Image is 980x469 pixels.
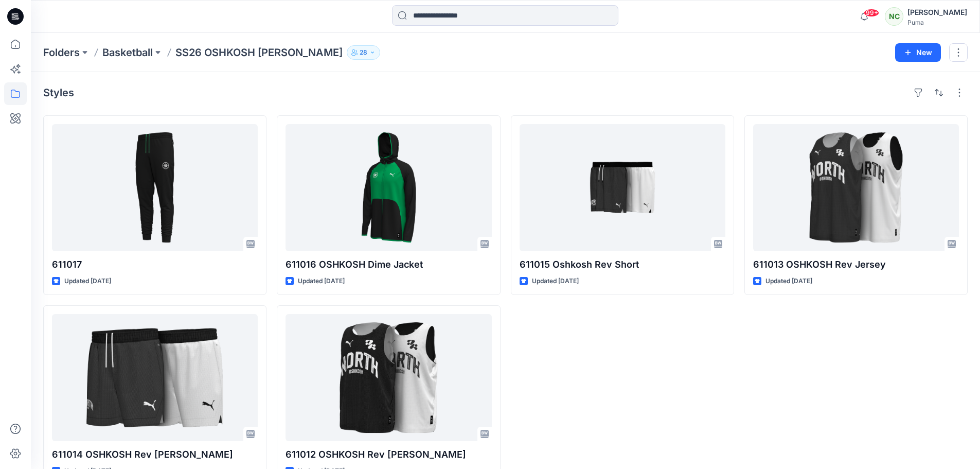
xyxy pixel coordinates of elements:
[360,47,367,58] p: 28
[885,7,903,26] div: NC
[520,124,725,251] a: 611015 Oshkosh Rev Short
[286,314,491,441] a: 611012 OSHKOSH Rev Jersey Jr
[286,257,491,272] p: 611016 OSHKOSH Dime Jacket
[43,45,80,60] a: Folders
[52,257,258,272] p: 611017
[907,19,967,26] div: Puma
[864,9,879,17] span: 99+
[175,45,343,60] p: SS26 OSHKOSH [PERSON_NAME]
[286,124,491,251] a: 611016 OSHKOSH Dime Jacket
[286,447,491,462] p: 611012 OSHKOSH Rev [PERSON_NAME]
[43,86,74,99] h4: Styles
[52,447,258,462] p: 611014 OSHKOSH Rev [PERSON_NAME]
[753,257,959,272] p: 611013 OSHKOSH Rev Jersey
[520,257,725,272] p: 611015 Oshkosh Rev Short
[895,43,941,62] button: New
[102,45,153,60] a: Basketball
[52,314,258,441] a: 611014 OSHKOSH Rev Jersey Jr
[907,6,967,19] div: [PERSON_NAME]
[753,124,959,251] a: 611013 OSHKOSH Rev Jersey
[298,276,345,287] p: Updated [DATE]
[765,276,812,287] p: Updated [DATE]
[64,276,111,287] p: Updated [DATE]
[532,276,579,287] p: Updated [DATE]
[347,45,380,60] button: 28
[52,124,258,251] a: 611017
